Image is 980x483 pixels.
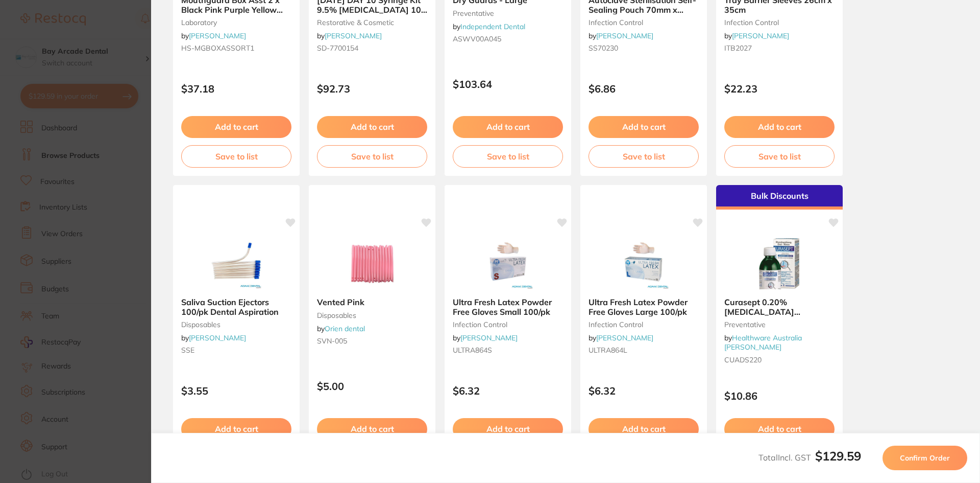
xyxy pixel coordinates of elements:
[589,346,699,354] small: ULTRA864L
[453,320,563,329] small: infection control
[589,116,699,137] button: Add to cart
[724,333,802,352] a: Healthware Australia [PERSON_NAME]
[181,31,246,40] span: by
[317,31,382,40] span: by
[475,238,541,289] img: Ultra Fresh Latex Powder Free Gloves Small 100/pk
[589,145,699,168] button: Save to list
[724,333,802,352] span: by
[181,346,291,354] small: SSE
[589,18,699,27] small: infection control
[589,31,653,40] span: by
[453,346,563,354] small: ULTRA864S
[181,44,291,52] small: HS-MGBOXASSORT1
[181,116,291,137] button: Add to cart
[325,324,365,333] a: Orien dental
[181,297,291,316] b: Saliva Suction Ejectors 100/pk Dental Aspiration
[589,83,699,95] p: $6.86
[181,418,291,440] button: Add to cart
[453,145,563,168] button: Save to list
[317,83,427,95] p: $92.73
[317,380,427,392] p: $5.00
[883,446,967,470] button: Confirm Order
[339,238,405,289] img: Vented Pink
[317,116,427,137] button: Add to cart
[317,418,427,440] button: Add to cart
[724,83,835,95] p: $22.23
[716,185,843,210] div: Bulk Discounts
[181,145,291,168] button: Save to list
[189,31,246,40] a: [PERSON_NAME]
[317,297,427,307] b: Vented Pink
[724,44,835,52] small: ITB2027
[317,311,427,319] small: disposables
[724,320,835,329] small: Preventative
[589,44,699,52] small: SS70230
[460,22,525,31] a: Independent Dental
[724,116,835,137] button: Add to cart
[589,418,699,440] button: Add to cart
[724,18,835,27] small: infection control
[453,9,563,17] small: preventative
[596,31,653,40] a: [PERSON_NAME]
[181,320,291,329] small: disposables
[189,333,246,342] a: [PERSON_NAME]
[724,145,835,168] button: Save to list
[453,78,563,90] p: $103.64
[758,452,861,463] span: Total Incl. GST
[589,297,699,316] b: Ultra Fresh Latex Powder Free Gloves Large 100/pk
[589,385,699,397] p: $6.32
[746,238,813,289] img: Curasept 0.20% Chlorhexidine Mouth Rinse - 200ml Bottle
[453,418,563,440] button: Add to cart
[610,238,677,289] img: Ultra Fresh Latex Powder Free Gloves Large 100/pk
[724,297,835,316] b: Curasept 0.20% Chlorhexidine Mouth Rinse - 200ml Bottle
[181,385,291,397] p: $3.55
[453,385,563,397] p: $6.32
[453,35,563,43] small: ASWV00A045
[453,297,563,316] b: Ultra Fresh Latex Powder Free Gloves Small 100/pk
[453,22,525,31] span: by
[317,337,427,345] small: SVN-005
[724,31,789,40] span: by
[815,448,861,464] b: $129.59
[317,145,427,168] button: Save to list
[589,320,699,329] small: infection control
[724,390,835,402] p: $10.86
[732,31,789,40] a: [PERSON_NAME]
[460,333,518,342] a: [PERSON_NAME]
[589,333,653,342] span: by
[181,333,246,342] span: by
[453,116,563,137] button: Add to cart
[181,83,291,95] p: $37.18
[181,18,291,27] small: laboratory
[724,418,835,440] button: Add to cart
[317,44,427,52] small: SD-7700154
[453,333,518,342] span: by
[900,453,950,463] span: Confirm Order
[317,18,427,27] small: restorative & cosmetic
[317,324,365,333] span: by
[325,31,382,40] a: [PERSON_NAME]
[203,238,269,289] img: Saliva Suction Ejectors 100/pk Dental Aspiration
[596,333,653,342] a: [PERSON_NAME]
[724,356,835,364] small: CUADS220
